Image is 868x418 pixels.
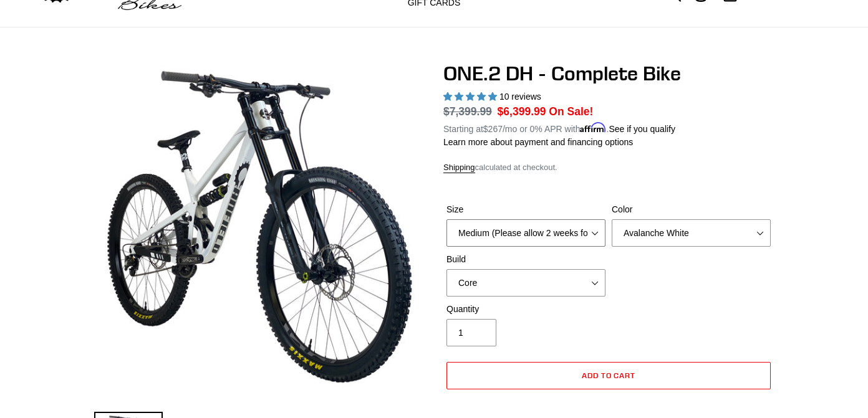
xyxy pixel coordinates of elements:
span: Add to cart [582,371,636,380]
label: Size [446,203,605,216]
span: On Sale! [549,103,593,120]
a: Shipping [443,163,475,173]
p: Starting at /mo or 0% APR with . [443,120,675,136]
s: $7,399.99 [443,105,492,118]
label: Build [446,253,605,266]
a: See if you qualify - Learn more about Affirm Financing (opens in modal) [609,124,675,134]
span: 10 reviews [499,92,541,102]
div: calculated at checkout. [443,161,774,174]
label: Color [612,203,771,216]
h1: ONE.2 DH - Complete Bike [443,62,774,85]
span: $6,399.99 [498,105,546,118]
span: Affirm [580,122,606,133]
button: Add to cart [446,362,771,389]
span: $267 [483,124,503,134]
a: Learn more about payment and financing options [443,137,633,147]
span: 5.00 stars [443,92,499,102]
label: Quantity [446,303,605,316]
